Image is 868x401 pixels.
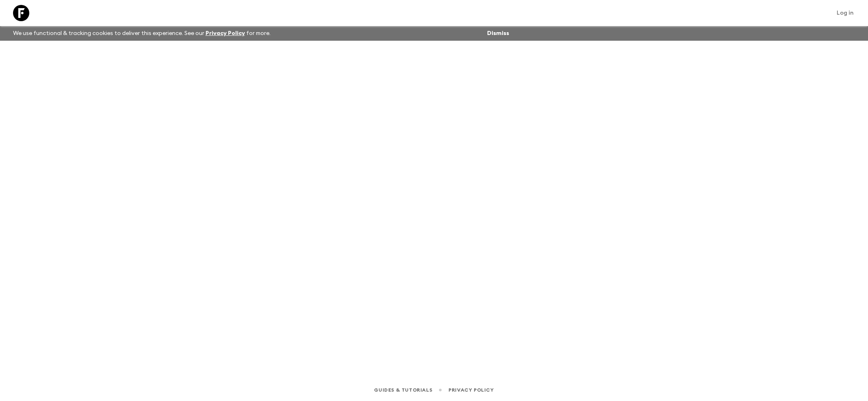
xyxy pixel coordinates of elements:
a: Privacy Policy [448,386,494,394]
button: Dismiss [485,28,511,39]
a: Log in [832,7,858,19]
p: We use functional & tracking cookies to deliver this experience. See our for more. [10,26,274,41]
a: Guides & Tutorials [374,386,432,394]
a: Privacy Policy [206,31,245,36]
